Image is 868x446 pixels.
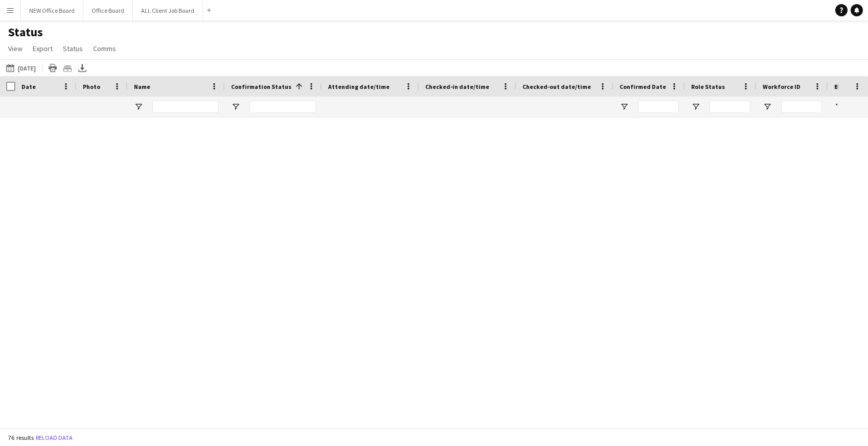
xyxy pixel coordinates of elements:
span: Confirmed Date [620,83,666,90]
span: Confirmation Status [231,83,291,90]
span: Attending date/time [328,83,390,90]
input: Confirmation Status Filter Input [249,101,316,113]
span: Status [63,44,83,53]
input: Role Status Filter Input [710,101,750,113]
app-action-btn: Crew files as ZIP [61,62,74,74]
button: Open Filter Menu [763,102,772,111]
button: ALL Client Job Board [133,1,203,20]
span: View [8,44,22,53]
button: Reload data [34,432,75,443]
app-action-btn: Print [47,62,59,74]
span: Photo [83,83,100,90]
button: Open Filter Menu [834,102,843,111]
span: Name [134,83,150,90]
a: View [4,42,27,55]
button: NEW Office Board [21,1,83,20]
app-action-btn: Export XLSX [76,62,88,74]
span: Date [21,83,36,90]
input: Workforce ID Filter Input [781,101,822,113]
span: Workforce ID [763,83,801,90]
button: Open Filter Menu [691,102,700,111]
a: Comms [89,42,120,55]
span: Checked-out date/time [522,83,591,90]
span: Board [834,83,852,90]
a: Status [59,42,87,55]
button: Open Filter Menu [134,102,143,111]
span: Role Status [691,83,725,90]
button: [DATE] [4,62,38,74]
button: Office Board [83,1,133,20]
span: Checked-in date/time [425,83,489,90]
button: Open Filter Menu [620,102,629,111]
input: Name Filter Input [152,101,219,113]
input: Confirmed Date Filter Input [638,101,679,113]
span: Export [33,44,53,53]
span: Comms [93,44,116,53]
button: Open Filter Menu [231,102,240,111]
a: Export [29,42,57,55]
